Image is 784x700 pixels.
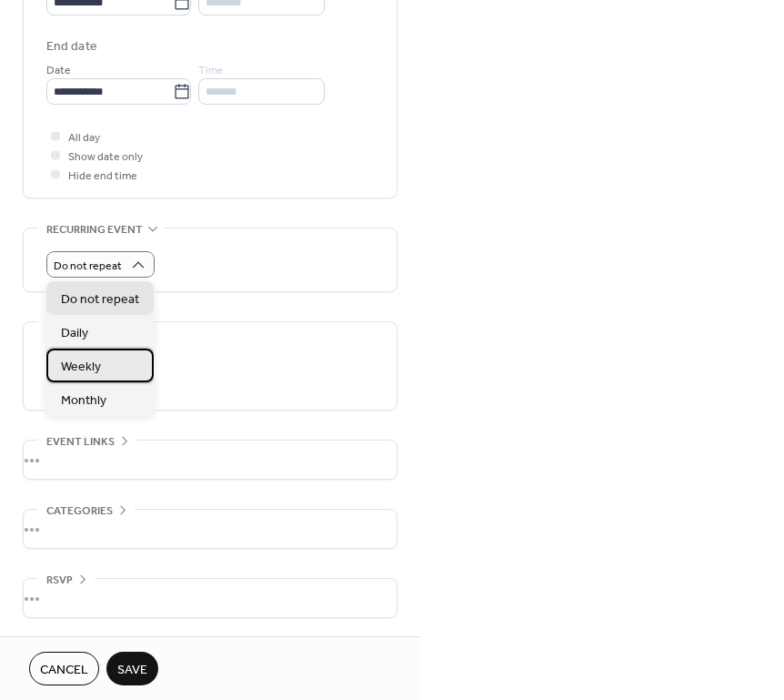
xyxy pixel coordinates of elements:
span: Categories [46,502,113,521]
span: Cancel [40,661,88,680]
span: Save [117,661,147,680]
div: ••• [24,510,397,548]
div: ••• [24,579,397,617]
div: ••• [24,441,397,479]
span: Show date only [68,147,143,167]
span: Time [198,61,224,80]
span: Daily [61,324,88,343]
span: Do not repeat [54,256,122,277]
span: RSVP [46,571,73,590]
span: Event links [46,432,115,451]
button: Save [106,652,158,685]
span: Weekly [61,358,101,377]
span: Do not repeat [61,290,139,309]
span: All day [68,128,100,147]
span: Hide end time [68,167,137,186]
span: Date [46,61,71,80]
button: Cancel [29,652,99,685]
span: Recurring event [46,220,143,239]
span: Monthly [61,391,106,411]
div: End date [46,37,97,56]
